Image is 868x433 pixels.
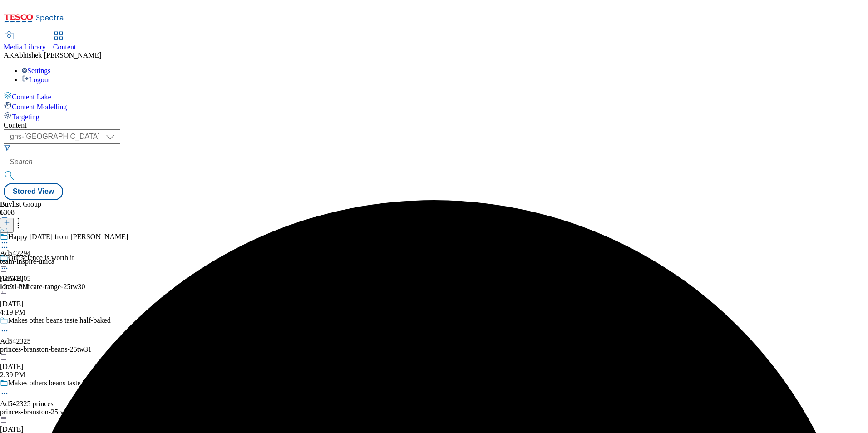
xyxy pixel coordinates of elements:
a: Settings [22,67,51,74]
input: Search [4,153,864,171]
a: Logout [22,76,50,84]
span: AK [4,51,14,59]
div: Our science is worth it [8,254,74,262]
a: Content Modelling [4,101,864,111]
div: Content [4,121,864,129]
span: Targeting [12,113,39,121]
span: Content Modelling [12,103,67,111]
span: Content Lake [12,93,51,101]
span: Content [53,43,76,51]
svg: Search Filters [4,144,11,151]
a: Content [53,32,76,51]
a: Targeting [4,111,864,121]
div: Happy [DATE] from [PERSON_NAME] [8,233,128,241]
div: Makes other beans taste half-baked [8,316,111,325]
button: Stored View [4,183,63,200]
div: Makes others beans taste half-baked [8,379,113,387]
span: Media Library [4,43,46,51]
a: Content Lake [4,91,864,101]
span: Abhishek [PERSON_NAME] [14,51,101,59]
a: Media Library [4,32,46,51]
